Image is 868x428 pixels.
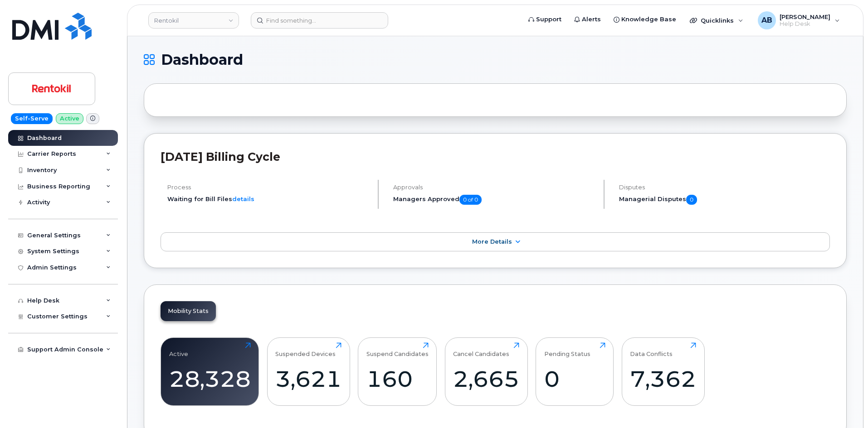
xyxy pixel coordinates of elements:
div: 0 [544,365,605,392]
h5: Managerial Disputes [619,195,830,205]
div: Pending Status [544,342,590,357]
a: details [232,195,254,202]
a: Pending Status0 [544,342,605,400]
h4: Approvals [393,184,596,191]
iframe: Messenger Launcher [829,389,861,421]
span: 0 [686,195,697,205]
a: Data Conflicts7,362 [630,342,696,400]
span: 0 of 0 [459,195,482,205]
div: 2,665 [453,365,519,392]
div: Cancel Candidates [453,342,509,357]
a: Cancel Candidates2,665 [453,342,519,400]
span: Dashboard [161,53,243,67]
div: Data Conflicts [630,342,673,357]
div: 160 [366,365,429,392]
a: Suspend Candidates160 [366,342,429,400]
li: Waiting for Bill Files [167,195,370,203]
div: Suspend Candidates [366,342,429,357]
div: 3,621 [275,365,341,392]
h4: Process [167,184,370,191]
div: 7,362 [630,365,696,392]
div: Active [169,342,188,357]
a: Active28,328 [169,342,251,400]
h5: Managers Approved [393,195,596,205]
h4: Disputes [619,184,830,191]
div: Suspended Devices [275,342,336,357]
span: More Details [472,238,512,245]
a: Suspended Devices3,621 [275,342,341,400]
h2: [DATE] Billing Cycle [161,150,830,164]
div: 28,328 [169,365,251,392]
